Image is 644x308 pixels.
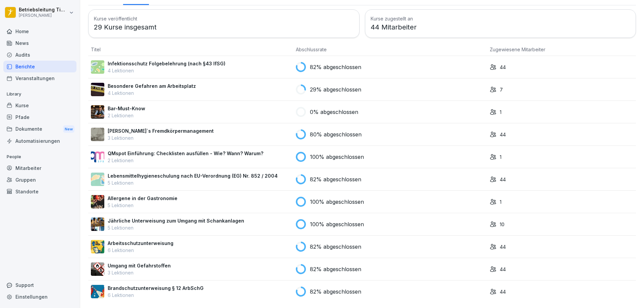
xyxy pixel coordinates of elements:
p: 29 Kurse insgesamt [94,22,354,32]
img: avw4yih0pjczq94wjribdn74.png [91,105,104,119]
p: 100% abgeschlossen [310,153,364,161]
th: Abschlussrate [293,43,487,56]
a: Home [3,25,76,37]
img: b0iy7e1gfawqjs4nezxuanzk.png [91,285,104,298]
p: 5 Lektionen [108,202,177,209]
p: [PERSON_NAME] [19,13,68,18]
p: 44 [500,243,506,250]
p: 1 [500,198,501,205]
a: Pfade [3,111,76,123]
a: Berichte [3,61,76,72]
img: bgsrfyvhdm6180ponve2jajk.png [91,240,104,253]
div: New [63,125,74,133]
img: tgff07aey9ahi6f4hltuk21p.png [91,60,104,74]
p: 44 [500,266,506,273]
a: Mitarbeiter [3,162,76,174]
p: 82% abgeschlossen [310,243,361,251]
p: 0% abgeschlossen [310,108,358,116]
a: Automatisierungen [3,135,76,147]
a: Einstellungen [3,291,76,303]
p: Umgang mit Gefahrstoffen [108,262,171,269]
p: 82% abgeschlossen [310,265,361,273]
p: Bar-Must-Know [108,105,145,112]
span: Titel [91,47,101,52]
h3: Kurse veröffentlicht [94,15,354,22]
p: [PERSON_NAME]`s Fremdkörpermanagement [108,127,214,134]
p: 4 Lektionen [108,67,225,74]
p: 3 Lektionen [108,134,214,141]
p: Lebensmittelhygieneschulung nach EU-Verordnung (EG) Nr. 852 / 2004 [108,172,278,179]
p: People [3,151,76,162]
p: 29% abgeschlossen [310,85,361,94]
img: gxsnf7ygjsfsmxd96jxi4ufn.png [91,173,104,186]
p: Arbeitsschutzunterweisung [108,240,173,247]
p: 2 Lektionen [108,112,145,119]
h3: Kurse zugestellt an [371,15,631,22]
a: Audits [3,49,76,61]
p: Library [3,89,76,100]
p: 2 Lektionen [108,157,263,164]
p: Betriebsleitung Timmendorf [19,7,68,13]
p: 82% abgeschlossen [310,175,361,183]
p: 82% abgeschlossen [310,63,361,71]
p: 82% abgeschlossen [310,288,361,296]
img: ltafy9a5l7o16y10mkzj65ij.png [91,128,104,141]
p: 80% abgeschlossen [310,130,362,138]
img: rsy9vu330m0sw5op77geq2rv.png [91,150,104,164]
p: 7 [500,86,503,93]
a: Gruppen [3,174,76,186]
p: 44 [500,131,506,138]
p: 44 [500,176,506,183]
a: Veranstaltungen [3,72,76,84]
p: QMspot Einführung: Checklisten ausfüllen - Wie? Wann? Warum? [108,150,263,157]
p: 5 Lektionen [108,179,278,186]
p: Brandschutzunterweisung § 12 ArbSchG [108,285,204,292]
p: 1 [500,153,501,161]
img: zq4t51x0wy87l3xh8s87q7rq.png [91,83,104,96]
p: 6 Lektionen [108,292,204,299]
a: DokumenteNew [3,123,76,135]
p: 5 Lektionen [108,224,244,231]
p: Jährliche Unterweisung zum Umgang mit Schankanlagen [108,217,244,224]
p: 4 Lektionen [108,89,196,97]
p: Infektionsschutz Folgebelehrung (nach §43 IfSG) [108,60,225,67]
a: News [3,37,76,49]
p: Besondere Gefahren am Arbeitsplatz [108,82,196,89]
p: 100% abgeschlossen [310,220,364,228]
img: gsgognukgwbtoe3cnlsjjbmw.png [91,195,104,208]
p: 10 [500,221,504,228]
p: Allergene in der Gastronomie [108,195,177,202]
img: etou62n52bjq4b8bjpe35whp.png [91,218,104,231]
span: Zugewiesene Mitarbeiter [490,47,545,52]
a: Standorte [3,186,76,197]
p: 44 Mitarbeiter [371,22,631,32]
p: 44 [500,64,506,71]
p: 1 [500,109,501,116]
a: Kurse [3,100,76,111]
img: ro33qf0i8ndaw7nkfv0stvse.png [91,262,104,276]
p: 3 Lektionen [108,269,171,276]
p: 100% abgeschlossen [310,198,364,206]
div: Support [3,279,76,291]
div: Dokumente [3,123,76,135]
p: 44 [500,288,506,295]
p: 6 Lektionen [108,247,173,254]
